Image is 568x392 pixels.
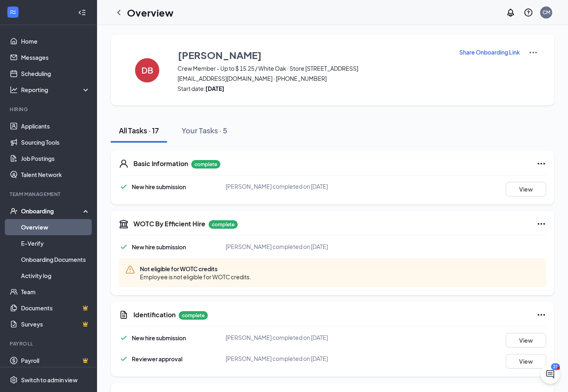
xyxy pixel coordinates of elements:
span: [EMAIL_ADDRESS][DOMAIN_NAME] · [PHONE_NUMBER] [177,74,449,82]
p: Share Onboarding Link [459,48,520,56]
h5: Identification [133,310,175,319]
a: Overview [21,219,90,235]
svg: WorkstreamLogo [9,8,17,16]
strong: [DATE] [205,85,224,92]
svg: Analysis [10,86,18,94]
svg: Ellipses [536,310,546,320]
h5: Basic Information [133,159,188,168]
svg: Checkmark [119,354,129,364]
svg: QuestionInfo [524,8,533,17]
svg: User [119,159,129,169]
div: Hiring [10,106,89,113]
button: DB [127,48,167,93]
p: complete [191,160,220,169]
svg: Notifications [506,8,515,17]
svg: CustomFormIcon [119,310,129,320]
svg: Settings [10,376,18,384]
div: Your Tasks · 5 [182,125,227,135]
div: Team Management [10,191,89,198]
span: New hire submission [132,243,186,251]
span: New hire submission [132,183,186,190]
span: New hire submission [132,334,186,341]
a: SurveysCrown [21,316,90,332]
a: Activity log [21,268,90,284]
a: Home [21,33,90,49]
span: Employee is not eligible for WOTC credits. [140,273,251,281]
a: Team [21,284,90,300]
button: View [506,333,546,348]
span: [PERSON_NAME] completed on [DATE] [226,183,328,190]
a: Onboarding Documents [21,251,90,268]
svg: Ellipses [536,159,546,169]
button: Share Onboarding Link [459,48,520,57]
a: Sourcing Tools [21,134,90,150]
span: Crew Member - Up to $ 15.25 / White Oak · Store [STREET_ADDRESS] [177,64,449,72]
img: More Actions [528,48,538,57]
span: [PERSON_NAME] completed on [DATE] [226,355,328,362]
p: complete [209,220,238,229]
div: Reporting [21,86,91,94]
a: Messages [21,49,90,65]
a: Scheduling [21,65,90,82]
span: Start date: [177,84,449,93]
a: E-Verify [21,235,90,251]
div: Onboarding [21,207,83,215]
a: Applicants [21,118,90,134]
h5: WOTC By Efficient Hire [133,219,205,228]
svg: Checkmark [119,182,129,192]
span: [PERSON_NAME] completed on [DATE] [226,243,328,250]
h4: DB [141,67,153,73]
a: Job Postings [21,150,90,166]
h1: Overview [127,6,173,19]
div: CM [543,9,550,16]
button: View [506,354,546,369]
span: Not eligible for WOTC credits [140,265,251,273]
a: DocumentsCrown [21,300,90,316]
iframe: Intercom live chat [541,365,560,384]
svg: UserCheck [10,207,18,215]
svg: Checkmark [119,333,129,343]
p: complete [179,311,208,320]
a: Talent Network [21,166,90,183]
div: All Tasks · 17 [119,125,159,135]
a: PayrollCrown [21,352,90,369]
svg: Checkmark [119,242,129,252]
svg: Warning [125,265,135,274]
svg: ChevronLeft [114,8,124,17]
span: [PERSON_NAME] completed on [DATE] [226,334,328,341]
div: Not eligible for WOTC credits [119,258,546,287]
div: Payroll [10,340,89,347]
svg: Government [119,219,129,229]
div: 21 [551,363,560,370]
span: Reviewer approval [132,355,182,362]
svg: Ellipses [536,219,546,229]
button: View [506,182,546,196]
h3: [PERSON_NAME] [178,48,262,62]
svg: Collapse [78,8,86,17]
button: [PERSON_NAME] [177,48,449,62]
div: Switch to admin view [21,376,78,384]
